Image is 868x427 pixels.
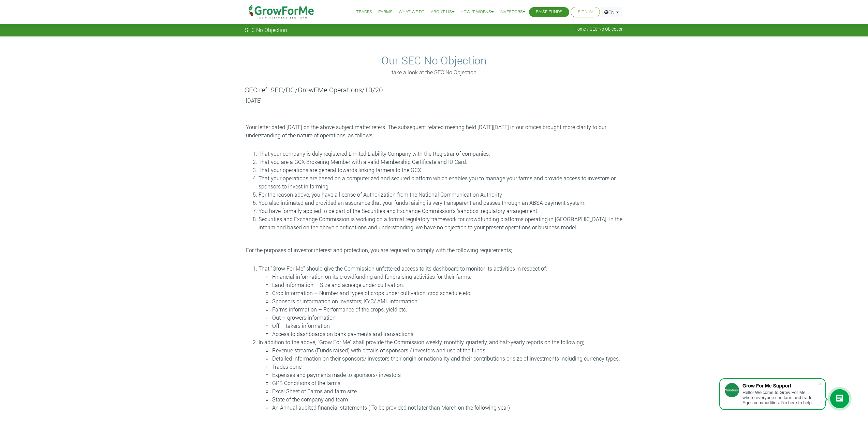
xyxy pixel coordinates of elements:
[378,9,393,16] a: Farms
[259,338,623,412] li: In addition to the above, "Grow For Me" shall provide the Commission weekly, monthly, quarterly, ...
[431,9,454,16] a: About Us
[272,363,623,371] li: Trades done
[742,383,818,388] div: Grow For Me Support
[259,158,623,166] li: That you are a GCX Brokering Member with a valid Membership Certificate and ID Card.
[259,150,623,158] li: That your company is duly registered Limited Liability Company with the Registrar of companies.
[245,86,623,94] h5: SEC ref: SEC/DG/GrowFMe-Operations/10/20
[259,166,623,174] li: That your operations are general towards linking farmers to the GCX.
[272,297,623,305] li: Sponsors or information on investors; KYC/ AML information
[272,273,623,281] li: Financial information on its crowdfunding and fundraising activities for their farms.
[259,207,623,215] li: You have formally applied to be part of the Securities and Exchange Commission’s ‘sandbox’ regula...
[272,346,623,354] li: Revenue streams (Funds raised) with details of sponsors / investors and use of the funds.
[574,27,623,32] span: Home / SEC No Objection
[272,314,623,322] li: Out – growers information
[460,9,494,16] a: How it Works
[245,27,287,33] span: SEC No Objection
[259,215,623,231] li: Securities and Exchange Commission is working on a formal regulatory framework for crowdfunding p...
[246,123,622,139] p: Your letter dated [DATE] on the above subject matter refers. The subsequent related meeting held ...
[742,390,818,405] div: Hello! Welcome to Grow For Me where everyone can farm and trade Agric commodities. I'm here to help.
[246,68,622,76] p: take a look at the SEC No Objection
[272,354,623,363] li: Detailed information on their sponsors/ investors their origin or nationality and their contribut...
[272,281,623,289] li: Land information – Size and acreage under cultivation.
[272,403,623,412] li: An Annual audited financial statements ( To be provided not later than March on the following year)
[536,9,562,16] a: Raise Funds
[259,199,623,207] li: You also intimated and provided an assurance that your funds raising is very transparent and pass...
[272,289,623,297] li: Crop Information – Number and types of crops under cultivation, crop schedule etc.
[259,174,623,190] li: That your operations are based on a computerized and secured platform which enables you to manage...
[246,246,622,254] p: For the purposes of investor interest and protection, you are required to comply with the followi...
[259,264,623,338] li: That "Grow For Me" should give the Commission unfettered access to its dashboard to monitor its a...
[246,96,622,105] p: [DATE]
[259,190,623,199] li: For the reason above, you have a license of Authorization from the National Communication Authority
[272,395,623,403] li: State of the company and team
[272,387,623,395] li: Excel Sheet of Farms and farm size
[272,305,623,314] li: Farms information – Performance of the crops, yield etc.
[272,330,623,338] li: Access to dashboards on bank payments and transactions
[272,322,623,330] li: Off – takers information
[356,9,372,16] a: Trades
[246,54,622,67] h2: Our SEC No Objection
[578,9,593,16] a: Sign In
[272,379,623,387] li: GPS Conditions of the farms
[272,371,623,379] li: Expenses and payments made to sponsors/ investors
[601,7,622,17] a: EN
[399,9,425,16] a: What We Do
[500,9,525,16] a: Investors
